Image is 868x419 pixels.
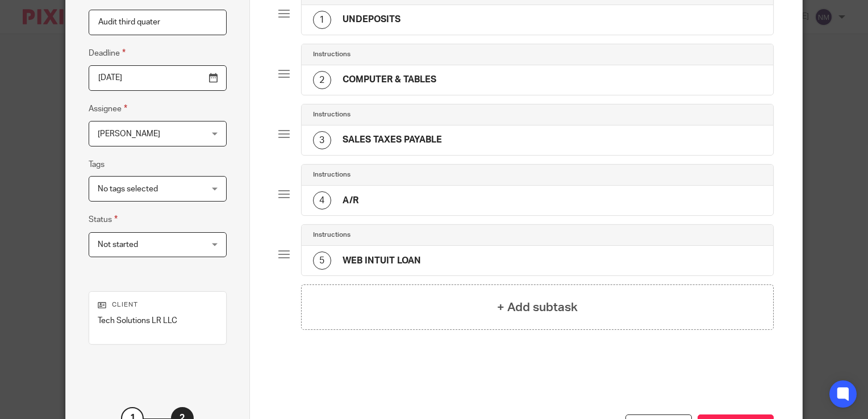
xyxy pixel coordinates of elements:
div: 5 [313,252,331,270]
h4: WEB INTUIT LOAN [343,255,421,267]
input: Use the arrow keys to pick a date [89,65,227,91]
span: [PERSON_NAME] [98,130,160,138]
h4: COMPUTER & TABLES [343,74,436,86]
input: Task name [89,10,227,35]
h4: Instructions [313,170,350,179]
div: 3 [313,131,331,149]
span: Not started [98,241,138,249]
span: No tags selected [98,185,158,193]
label: Assignee [89,102,127,115]
div: 2 [313,71,331,89]
label: Deadline [89,47,126,60]
label: Status [89,213,118,226]
label: Tags [89,159,105,170]
div: 1 [313,11,331,29]
h4: SALES TAXES PAYABLE [343,134,442,146]
h4: A/R [343,195,358,207]
h4: UNDEPOSITS [343,14,400,26]
h4: Instructions [313,231,350,240]
p: Client [98,300,218,309]
p: Tech Solutions LR LLC [98,315,218,326]
h4: + Add subtask [497,299,578,316]
h4: Instructions [313,110,350,119]
div: 4 [313,191,331,209]
h4: Instructions [313,50,350,59]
